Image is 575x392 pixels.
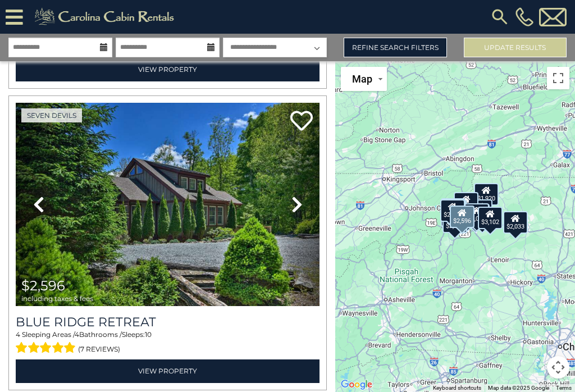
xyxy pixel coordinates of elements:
[145,330,152,339] span: 10
[478,207,503,229] div: $3,102
[341,67,387,91] button: Change map style
[16,314,320,330] a: Blue Ridge Retreat
[21,277,65,294] span: $2,596
[490,7,510,27] img: search-regular.svg
[344,38,446,57] a: Refine Search Filters
[503,211,528,233] div: $2,033
[290,110,313,134] a: Add to favorites
[16,58,320,81] a: View Property
[488,385,549,391] span: Map data ©2025 Google
[464,38,567,57] button: Update Results
[440,198,465,220] div: $1,704
[464,203,489,225] div: $2,078
[454,192,478,215] div: $1,957
[21,108,82,122] a: Seven Devils
[338,377,375,392] img: Google
[513,7,536,26] a: [PHONE_NUMBER]
[352,73,372,85] span: Map
[463,204,487,227] div: $3,570
[440,199,464,222] div: $2,309
[468,199,492,221] div: $2,911
[21,295,93,302] span: including taxes & fees
[547,356,569,379] button: Map camera controls
[78,342,120,357] span: (7 reviews)
[16,330,320,357] div: Sleeping Areas / Bathrooms / Sleeps:
[16,359,320,382] a: View Property
[16,103,320,307] img: thumbnail_163281183.jpeg
[75,330,79,339] span: 4
[338,377,375,392] a: Open this area in Google Maps (opens a new window)
[547,67,569,89] button: Toggle fullscreen view
[449,206,474,228] div: $2,596
[433,384,481,392] button: Keyboard shortcuts
[474,183,499,205] div: $1,920
[556,385,572,391] a: Terms (opens in new tab)
[442,210,467,233] div: $2,817
[29,6,184,28] img: Khaki-logo.png
[16,330,20,339] span: 4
